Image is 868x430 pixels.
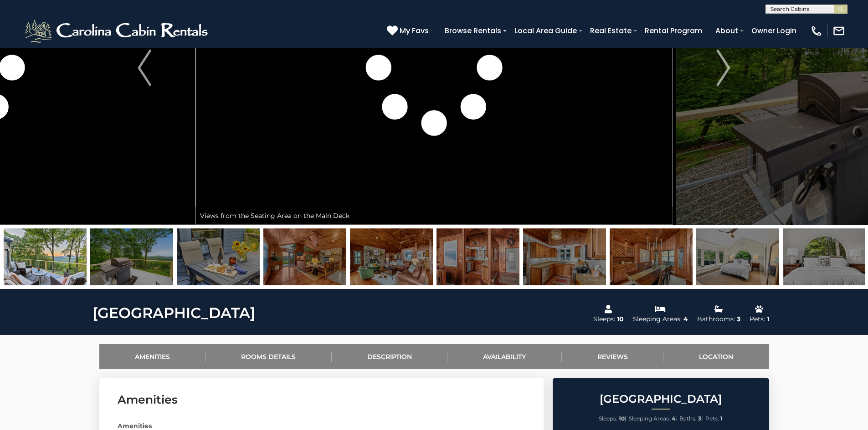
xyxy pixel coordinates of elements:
[177,228,260,285] img: 169730699
[672,415,675,422] strong: 4
[23,17,212,45] img: White-1-2.png
[90,228,173,285] img: 169099642
[783,228,866,285] img: 169730712
[720,415,723,422] strong: 1
[99,344,206,369] a: Amenities
[205,344,332,369] a: Rooms Details
[717,50,730,86] img: arrow
[640,23,707,39] a: Rental Program
[440,23,506,39] a: Browse Rentals
[599,415,617,422] span: Sleeps:
[510,23,581,39] a: Local Area Guide
[523,228,606,285] img: 169730709
[619,415,625,422] strong: 10
[332,344,448,369] a: Description
[610,228,693,285] img: 169730710
[629,413,677,425] li: |
[586,23,636,39] a: Real Estate
[195,207,673,225] div: Views from the Seating Area on the Main Deck
[263,228,346,285] img: 169730703
[562,344,664,369] a: Reviews
[679,413,703,425] li: |
[437,228,519,285] img: 169730708
[711,23,743,39] a: About
[447,344,562,369] a: Availability
[747,23,801,39] a: Owner Login
[698,415,701,422] strong: 3
[810,25,823,37] img: phone-regular-white.png
[4,228,87,285] img: 169730697
[387,25,431,37] a: My Favs
[400,25,429,36] span: My Favs
[663,344,769,369] a: Location
[629,415,670,422] span: Sleeping Areas:
[138,50,151,86] img: arrow
[696,228,779,285] img: 169730711
[555,393,767,405] h2: [GEOGRAPHIC_DATA]
[705,415,719,422] span: Pets:
[832,25,845,37] img: mail-regular-white.png
[599,413,627,425] li: |
[118,392,525,408] h3: Amenities
[350,228,433,285] img: 169730706
[679,415,697,422] span: Baths:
